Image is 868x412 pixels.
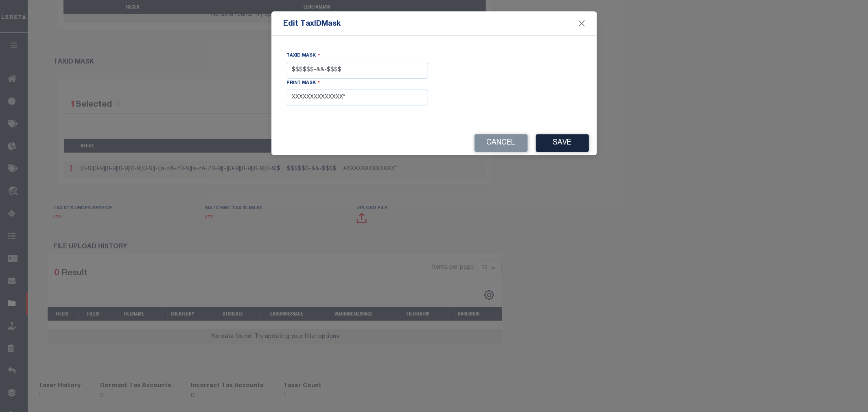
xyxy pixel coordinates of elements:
[536,134,589,152] button: Save
[287,79,320,87] label: Print Mask
[284,19,341,30] span: Edit TaxIDMask
[576,18,587,29] button: Close
[287,52,320,59] label: TaxID Mask
[474,134,528,152] button: Cancel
